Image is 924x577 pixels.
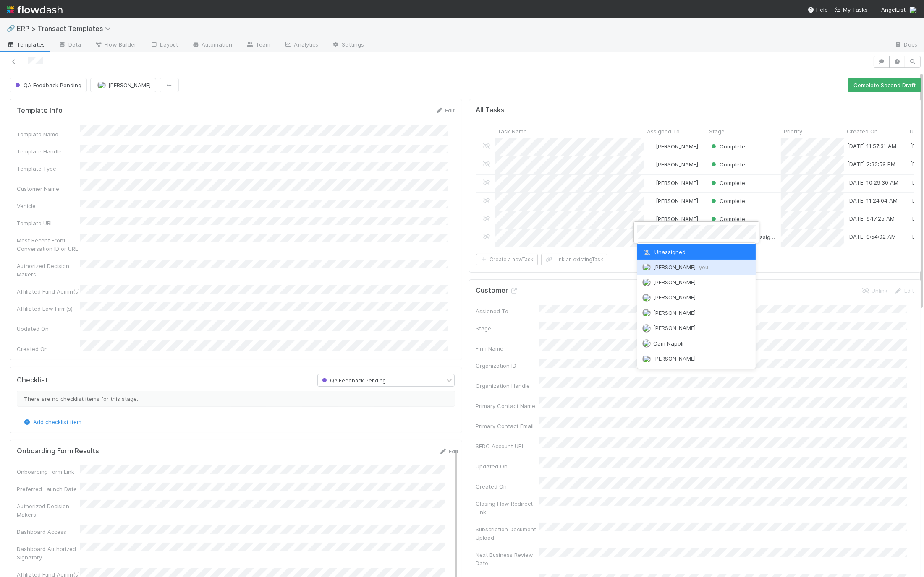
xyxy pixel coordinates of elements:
[642,339,651,348] img: avatar_c399c659-aa0c-4b6f-be8f-2a68e8b72737.png
[653,264,708,270] span: [PERSON_NAME]
[642,324,651,333] img: avatar_5e44e996-5f03-4eff-a66f-150ef7877652.png
[642,355,651,363] img: avatar_31a23b92-6f17-4cd3-bc91-ece30a602713.png
[699,264,708,270] span: you
[653,325,696,331] span: [PERSON_NAME]
[642,249,686,255] span: Unassigned
[653,355,696,362] span: [PERSON_NAME]
[642,309,651,317] img: avatar_11833ecc-818b-4748-aee0-9d6cf8466369.png
[653,294,696,301] span: [PERSON_NAME]
[653,309,696,316] span: [PERSON_NAME]
[653,279,696,286] span: [PERSON_NAME]
[642,278,651,286] img: avatar_df83acd9-d480-4d6e-a150-67f005a3ea0d.png
[653,340,683,347] span: Cam Napoli
[642,294,651,302] img: avatar_bb6a6da0-b303-4f88-8b1d-90dbc66890ae.png
[642,263,651,271] img: avatar_ef15843f-6fde-4057-917e-3fb236f438ca.png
